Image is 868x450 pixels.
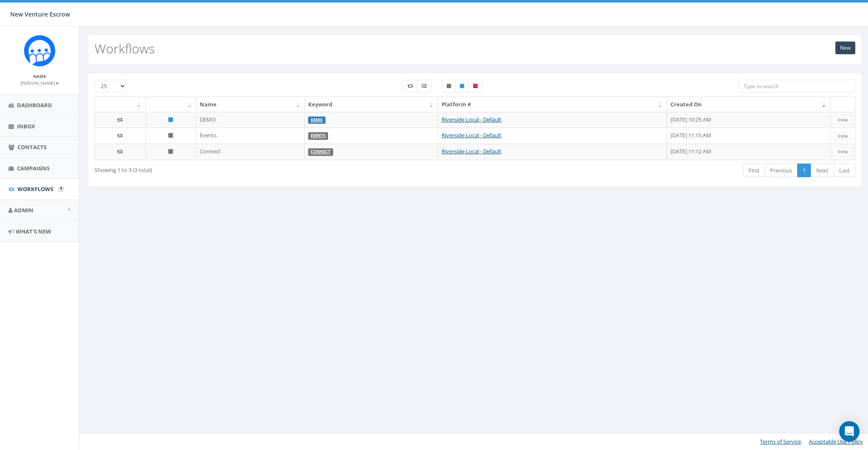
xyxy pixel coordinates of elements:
td: [DATE] 10:25 AM [667,112,831,128]
th: Platform #: activate to sort column ascending [438,97,667,112]
th: : activate to sort column ascending [95,97,146,112]
a: EVENTS [311,133,325,139]
a: New [835,42,855,54]
input: Type to search [739,80,855,92]
span: Contacts [17,143,47,151]
label: Unpublished [442,80,456,92]
td: [DATE] 11:12 AM [667,144,831,160]
td: Events [196,128,305,144]
th: : activate to sort column ascending [146,97,197,112]
label: Archived [468,80,483,92]
td: DEMO [196,112,305,128]
small: Name [33,73,46,79]
th: Created On: activate to sort column ascending [667,97,831,112]
div: Showing 1 to 3 (3 total) [95,163,404,174]
a: Riverside Local - Default [442,147,501,155]
a: Previous [765,164,798,178]
a: View [834,132,851,141]
a: Last [834,164,855,178]
a: First [743,164,765,178]
i: Published [168,117,173,122]
span: Admin [14,206,33,214]
a: View [834,116,851,125]
td: Connect [196,144,305,160]
a: View [834,147,851,156]
h2: Workflows [95,42,155,56]
a: [PERSON_NAME] [20,79,59,86]
div: Open Intercom Messenger [839,421,860,442]
small: [PERSON_NAME] [20,80,59,86]
span: Inbox [17,122,35,130]
a: Terms of Service [760,438,801,445]
span: Campaigns [17,164,50,172]
td: [DATE] 11:15 AM [667,128,831,144]
img: Rally_Corp_Icon_1.png [24,35,56,67]
span: Dashboard [17,101,52,109]
a: Acceptable Use Policy [809,438,863,445]
i: Unpublished [168,149,173,154]
a: Connect [311,149,331,155]
label: Menu [417,80,431,92]
label: Workflow [403,80,417,92]
a: Next [811,164,834,178]
span: New Venture Escrow [10,10,70,18]
a: Riverside Local - Default [442,116,501,123]
span: What's New [16,228,51,235]
input: Submit [58,186,64,192]
th: Keyword: activate to sort column ascending [305,97,438,112]
a: 1 [797,164,811,178]
i: Unpublished [168,133,173,138]
th: Name: activate to sort column ascending [196,97,305,112]
a: DEMO [311,117,323,123]
span: Workflows [17,185,53,193]
a: Riverside Local - Default [442,131,501,139]
label: Published [455,80,469,92]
